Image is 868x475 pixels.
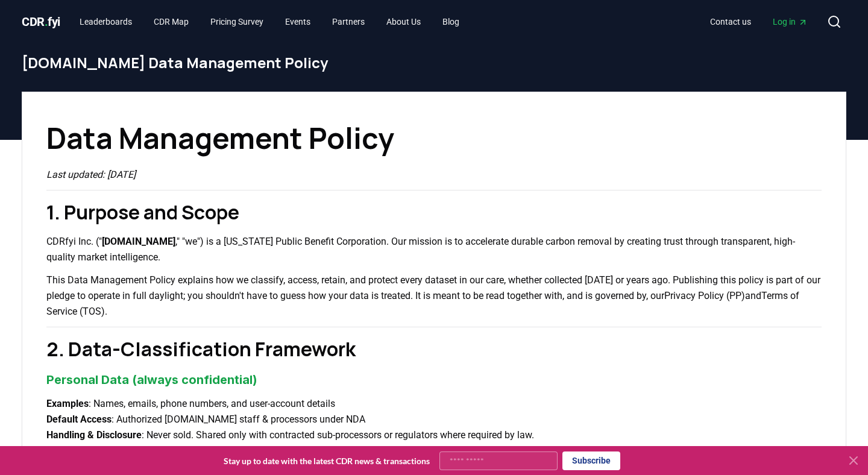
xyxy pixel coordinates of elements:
span: Log in [773,16,808,28]
strong: Default Access [46,414,112,425]
strong: Handling & Disclosure [46,429,142,441]
h3: Personal Data (always confidential) [46,371,822,389]
span: . [45,14,48,29]
a: CDR Map [144,11,198,33]
a: Pricing Survey [201,11,273,33]
a: Blog [433,11,469,33]
h1: Data Management Policy [46,116,822,160]
a: Contact us [700,11,761,33]
a: Privacy Policy (PP) [664,290,745,301]
h2: 1. Purpose and Scope [46,198,822,227]
strong: Rationale [46,445,87,456]
a: Log in [763,11,817,33]
nav: Main [70,11,469,33]
strong: [DOMAIN_NAME] [102,236,175,247]
a: CDR.fyi [22,13,60,30]
h2: 2. Data-Classification Framework [46,335,822,363]
a: Events [275,11,320,33]
p: : Names, emails, phone numbers, and user-account details : Authorized [DOMAIN_NAME] staff & proce... [46,396,822,459]
a: Leaderboards [70,11,142,33]
strong: Examples [46,398,89,409]
h1: [DOMAIN_NAME] Data Management Policy [22,53,846,72]
p: CDRfyi Inc. (" ," "we") is a [US_STATE] Public Benefit Corporation. Our mission is to accelerate ... [46,234,822,265]
em: Last updated: [DATE] [46,169,136,180]
nav: Main [700,11,817,33]
span: CDR fyi [22,14,60,29]
a: Partners [322,11,374,33]
a: About Us [377,11,430,33]
p: This Data Management Policy explains how we classify, access, retain, and protect every dataset i... [46,272,822,319]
